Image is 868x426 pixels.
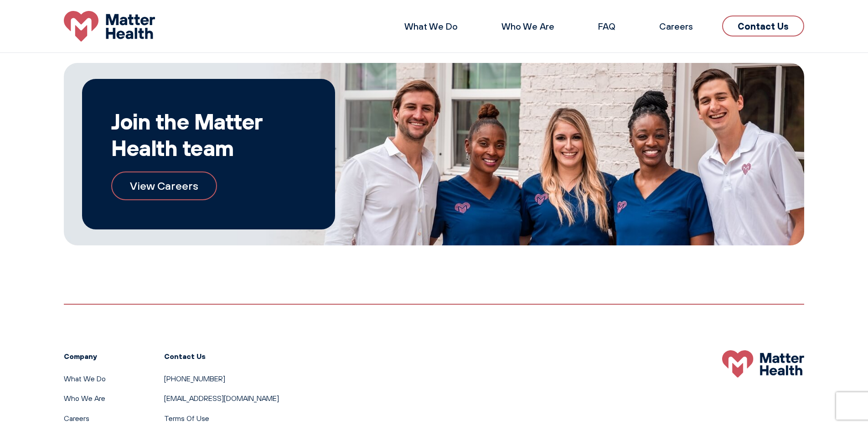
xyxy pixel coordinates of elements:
h3: Contact Us [164,350,279,362]
a: Careers [64,414,89,423]
a: [EMAIL_ADDRESS][DOMAIN_NAME] [164,394,279,403]
a: Careers [659,21,693,32]
h3: Company [64,350,106,362]
a: View Careers [111,171,217,200]
a: Contact Us [722,16,804,36]
a: Who We Are [64,394,105,403]
a: Terms Of Use [164,414,209,423]
a: [PHONE_NUMBER] [164,374,225,383]
a: What We Do [64,374,106,383]
h2: Join the Matter Health team [111,108,306,161]
a: Who We Are [501,21,554,32]
a: FAQ [598,21,615,32]
a: What We Do [404,21,458,32]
